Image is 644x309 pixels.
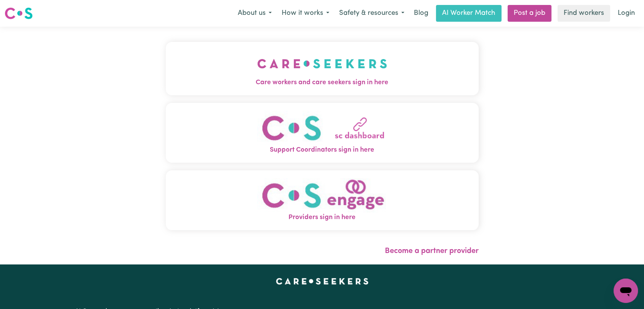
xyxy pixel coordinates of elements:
[277,5,334,21] button: How it works
[166,145,479,155] span: Support Coordinators sign in here
[436,5,501,22] a: AI Worker Match
[166,78,479,88] span: Care workers and care seekers sign in here
[5,5,33,22] a: Careseekers logo
[385,247,479,255] a: Become a partner provider
[166,213,479,223] span: Providers sign in here
[166,170,479,230] button: Providers sign in here
[233,5,277,21] button: About us
[614,279,638,303] iframe: Button to launch messaging window
[276,278,368,284] a: Careseekers home page
[557,5,610,22] a: Find workers
[334,5,409,21] button: Safety & resources
[166,103,479,163] button: Support Coordinators sign in here
[166,42,479,95] button: Care workers and care seekers sign in here
[5,6,33,20] img: Careseekers logo
[409,5,433,22] a: Blog
[613,5,639,22] a: Login
[508,5,551,22] a: Post a job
